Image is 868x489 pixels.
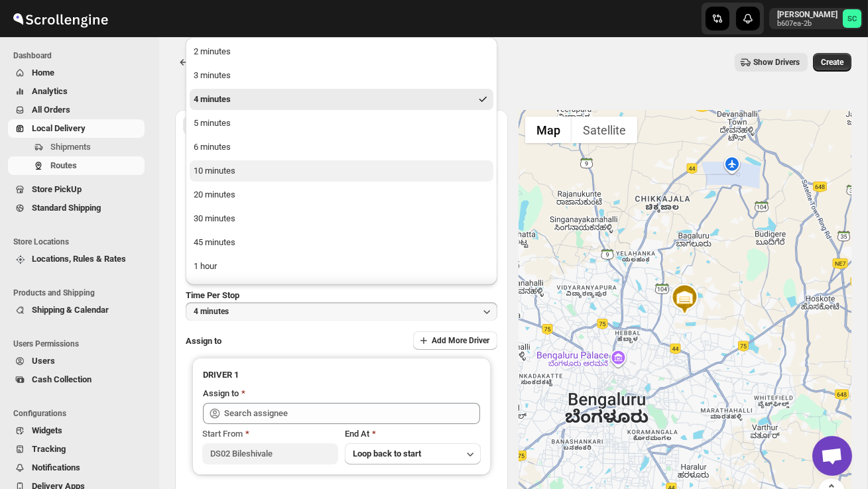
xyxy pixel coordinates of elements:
span: Store PickUp [32,184,82,194]
button: 1 hour [190,256,493,277]
button: 10 minutes [190,160,493,182]
button: Add More Driver [413,331,497,350]
span: Shipping & Calendar [32,305,109,315]
span: Assign to [186,336,221,346]
button: Routes [8,156,145,175]
div: 1 hour [194,260,217,273]
button: Routes [175,53,194,72]
span: Create [821,57,843,68]
button: Cash Collection [8,370,145,389]
span: 4 minutes [194,306,229,317]
span: Routes [50,160,77,170]
span: Standard Shipping [32,203,101,213]
button: Loop back to start [345,443,481,464]
p: [PERSON_NAME] [777,9,837,20]
div: 3 minutes [194,69,231,82]
span: Start From [202,429,243,439]
button: 90 minutes [190,280,493,301]
p: b607ea-2b [777,20,837,28]
div: Assign to [203,387,239,400]
button: Shipping & Calendar [8,301,145,319]
span: Locations, Rules & Rates [32,254,126,264]
span: Users Permissions [13,339,150,349]
div: 10 minutes [194,164,235,178]
button: Show satellite imagery [572,117,637,143]
div: 4 minutes [194,93,231,106]
span: Add More Driver [432,335,489,346]
img: ScrollEngine [11,2,110,35]
span: Widgets [32,425,62,435]
div: 20 minutes [194,188,235,201]
div: 30 minutes [194,212,235,225]
span: Local Delivery [32,123,86,133]
span: Dashboard [13,50,150,61]
span: Configurations [13,408,150,419]
span: Home [32,68,54,78]
button: User menu [769,8,863,29]
button: Users [8,352,145,370]
span: Products and Shipping [13,288,150,298]
button: Show Drivers [735,53,808,72]
button: Home [8,64,145,82]
span: Notifications [32,462,80,472]
div: 2 minutes [194,45,231,58]
button: Locations, Rules & Rates [8,250,145,268]
span: All Orders [32,105,70,115]
button: All Orders [8,101,145,119]
span: Time Per Stop [186,290,239,300]
span: Store Locations [13,237,150,247]
button: Create [813,53,851,72]
button: Analytics [8,82,145,101]
span: Shipments [50,142,91,152]
button: Tracking [8,440,145,459]
button: 30 minutes [190,208,493,229]
span: Tracking [32,444,66,454]
button: 4 minutes [190,89,493,110]
div: 45 minutes [194,236,235,249]
span: Users [32,356,55,366]
h3: DRIVER 1 [203,368,480,382]
text: SC [847,15,857,23]
span: Loop back to start [353,449,421,459]
div: 6 minutes [194,140,231,154]
span: Analytics [32,86,68,96]
button: Shipments [8,138,145,156]
button: 4 minutes [186,302,497,321]
span: Sanjay chetri [843,9,861,28]
button: 5 minutes [190,113,493,134]
div: 5 minutes [194,117,231,130]
button: 20 minutes [190,184,493,205]
div: 90 minutes [194,284,235,297]
div: End At [345,427,481,441]
input: Search assignee [224,403,480,424]
button: 2 minutes [190,41,493,62]
span: Show Drivers [753,57,800,68]
button: Widgets [8,421,145,440]
button: Notifications [8,459,145,477]
button: All Route Options [183,116,340,135]
button: 3 minutes [190,65,493,86]
button: 6 minutes [190,136,493,158]
span: Cash Collection [32,374,92,384]
button: 45 minutes [190,232,493,253]
button: Show street map [525,117,572,143]
a: Open chat [812,436,852,476]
